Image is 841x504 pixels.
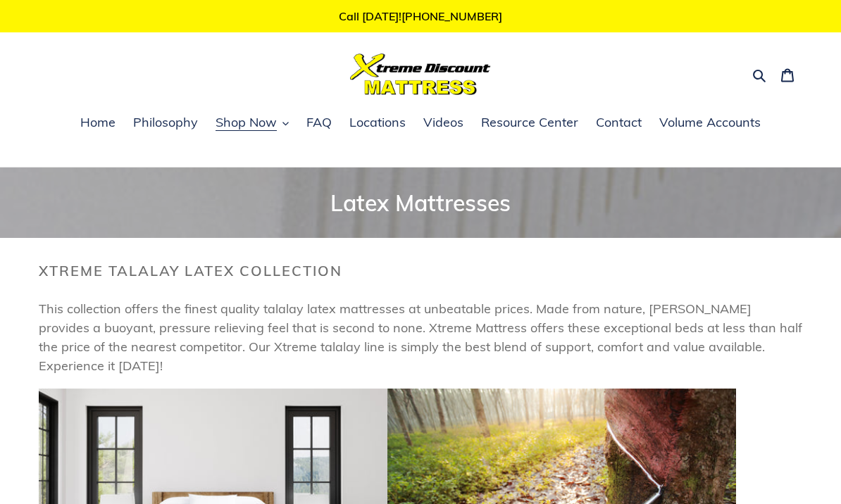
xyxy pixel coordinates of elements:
span: Contact [596,114,642,131]
span: Shop Now [216,114,277,131]
a: FAQ [299,113,339,134]
span: Videos [423,114,463,131]
a: Contact [589,113,649,134]
span: Locations [349,114,406,131]
span: Volume Accounts [659,114,761,131]
a: Videos [416,113,471,134]
a: Volume Accounts [652,113,768,134]
span: Home [80,114,116,131]
h2: Xtreme Talalay Latex Collection [39,263,802,279]
span: Resource Center [481,114,578,131]
p: This collection offers the finest quality talalay latex mattresses at unbeatable prices. Made fro... [39,299,802,375]
a: Resource Center [474,113,585,134]
a: Locations [342,113,413,134]
span: Philosophy [133,114,198,131]
a: Home [73,113,123,134]
span: Latex Mattresses [330,189,511,217]
img: Xtreme Discount Mattress [350,53,491,95]
span: FAQ [306,114,332,131]
a: [PHONE_NUMBER] [401,9,502,23]
a: Philosophy [126,113,205,134]
button: Shop Now [208,113,296,134]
